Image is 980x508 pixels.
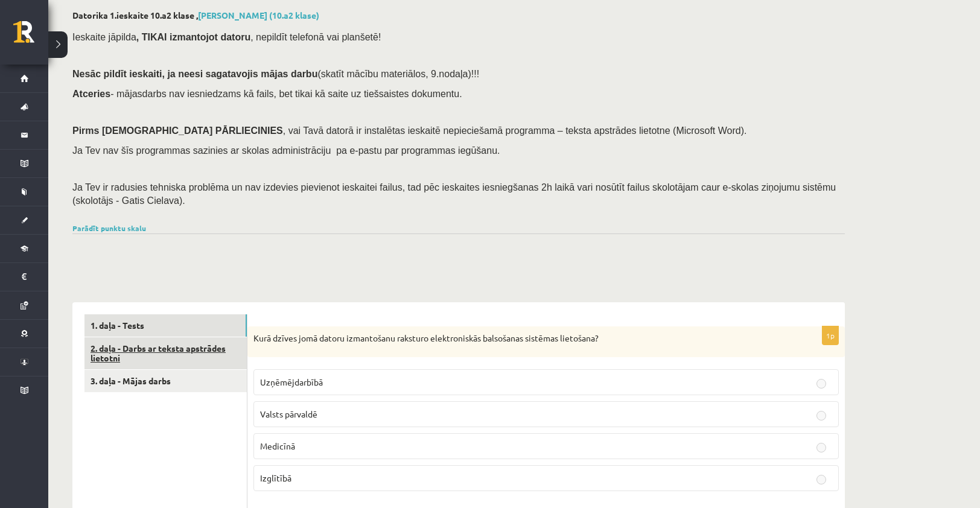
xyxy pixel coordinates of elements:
p: 1p [822,326,839,345]
p: Kurā dzīves jomā datoru izmantošanu raksturo elektroniskās balsošanas sistēmas lietošana? [253,332,778,344]
a: 1. daļa - Tests [84,314,247,337]
span: Medicīnā [260,440,295,451]
a: Parādīt punktu skalu [72,223,146,233]
span: Ieskaite jāpilda , nepildīt telefonā vai planšetē! [72,32,381,42]
input: Izglītībā [816,475,826,484]
a: [PERSON_NAME] (10.a2 klase) [198,10,319,21]
h2: Datorika 1.ieskaite 10.a2 klase , [72,10,845,21]
span: , vai Tavā datorā ir instalētas ieskaitē nepieciešamā programma – teksta apstrādes lietotne (Micr... [283,125,747,136]
a: 2. daļa - Darbs ar teksta apstrādes lietotni [84,337,247,370]
b: Atceries [72,89,110,99]
input: Medicīnā [816,443,826,452]
span: Valsts pārvaldē [260,408,317,419]
input: Uzņēmējdarbībā [816,379,826,389]
span: Pirms [DEMOGRAPHIC_DATA] PĀRLIECINIES [72,125,283,136]
a: 3. daļa - Mājas darbs [84,370,247,392]
span: Ja Tev ir radusies tehniska problēma un nav izdevies pievienot ieskaitei failus, tad pēc ieskaite... [72,182,836,206]
span: Izglītībā [260,472,291,483]
span: Uzņēmējdarbībā [260,376,323,387]
input: Valsts pārvaldē [816,411,826,421]
span: Nesāc pildīt ieskaiti, ja neesi sagatavojis mājas darbu [72,69,317,79]
span: - mājasdarbs nav iesniedzams kā fails, bet tikai kā saite uz tiešsaistes dokumentu. [72,89,462,99]
a: Rīgas 1. Tālmācības vidusskola [13,21,48,51]
span: (skatīt mācību materiālos, 9.nodaļa)!!! [317,69,479,79]
span: Ja Tev nav šīs programmas sazinies ar skolas administrāciju pa e-pastu par programmas iegūšanu. [72,145,500,156]
b: , TIKAI izmantojot datoru [136,32,250,42]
